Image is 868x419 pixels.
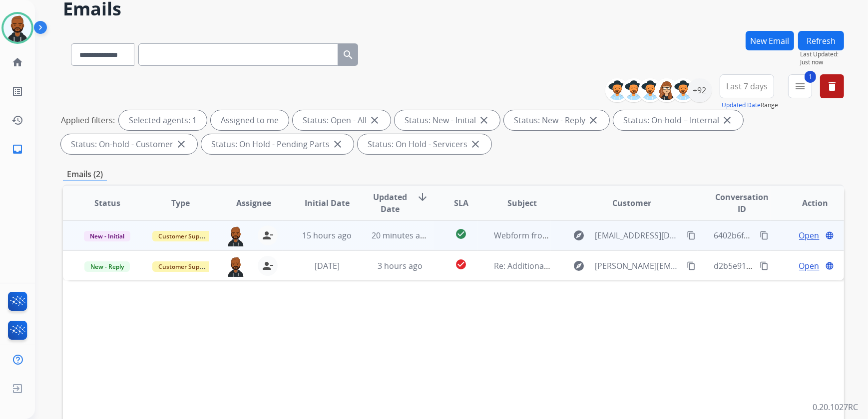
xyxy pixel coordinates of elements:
[395,110,500,130] div: Status: New - Initial
[726,84,768,88] span: Last 7 days
[11,114,23,126] mat-icon: history
[813,401,858,413] p: 0.20.1027RC
[378,260,423,271] span: 3 hours ago
[587,114,599,126] mat-icon: close
[613,110,743,130] div: Status: On-hold – Internal
[372,191,409,215] span: Updated Date
[799,229,820,241] span: Open
[595,229,681,241] span: [EMAIL_ADDRESS][DOMAIN_NAME]
[369,114,381,126] mat-icon: close
[721,114,733,126] mat-icon: close
[714,260,865,271] span: d2b5e919-02d6-4705-a01f-f398c187d820
[687,261,696,270] mat-icon: content_copy
[302,230,352,241] span: 15 hours ago
[613,197,652,209] span: Customer
[332,138,344,150] mat-icon: close
[573,229,585,241] mat-icon: explore
[152,261,217,272] span: Customer Support
[11,143,23,155] mat-icon: inbox
[84,261,130,272] span: New - Reply
[714,230,863,241] span: 6402b6f4-1d79-4fb9-bae4-f7a02ce4502a
[11,85,23,97] mat-icon: list_alt
[358,134,491,154] div: Status: On Hold - Servicers
[315,260,340,271] span: [DATE]
[454,197,468,209] span: SLA
[175,138,187,150] mat-icon: close
[171,197,190,209] span: Type
[722,101,778,109] span: Range
[455,258,467,270] mat-icon: check_circle
[826,80,838,92] mat-icon: delete
[305,197,350,209] span: Initial Date
[688,78,712,102] div: +92
[799,260,820,272] span: Open
[788,74,812,98] button: 1
[61,134,197,154] div: Status: On-hold - Customer
[61,114,115,126] p: Applied filters:
[84,231,130,241] span: New - Initial
[825,261,834,270] mat-icon: language
[507,197,537,209] span: Subject
[236,197,271,209] span: Assignee
[798,31,844,50] button: Refresh
[119,110,207,130] div: Selected agents: 1
[342,49,354,61] mat-icon: search
[714,191,771,215] span: Conversation ID
[262,229,274,241] mat-icon: person_remove
[478,114,490,126] mat-icon: close
[800,58,844,66] span: Just now
[11,56,23,68] mat-icon: home
[825,231,834,240] mat-icon: language
[722,101,761,109] button: Updated Date
[494,260,624,271] span: Re: Additional Information Needed
[720,74,774,98] button: Last 7 days
[573,260,585,272] mat-icon: explore
[226,225,246,246] img: agent-avatar
[417,191,429,203] mat-icon: arrow_downward
[494,230,720,241] span: Webform from [EMAIL_ADDRESS][DOMAIN_NAME] on [DATE]
[800,50,844,58] span: Last Updated:
[211,110,289,130] div: Assigned to me
[687,231,696,240] mat-icon: content_copy
[469,138,481,150] mat-icon: close
[372,230,430,241] span: 20 minutes ago
[595,260,681,272] span: [PERSON_NAME][EMAIL_ADDRESS][PERSON_NAME][DOMAIN_NAME]
[152,231,217,241] span: Customer Support
[94,197,120,209] span: Status
[3,14,31,42] img: avatar
[293,110,391,130] div: Status: Open - All
[455,228,467,240] mat-icon: check_circle
[226,256,246,277] img: agent-avatar
[771,186,844,220] th: Action
[262,260,274,272] mat-icon: person_remove
[201,134,354,154] div: Status: On Hold - Pending Parts
[63,168,107,181] p: Emails (2)
[504,110,609,130] div: Status: New - Reply
[805,71,816,83] span: 1
[746,31,794,50] button: New Email
[760,231,769,240] mat-icon: content_copy
[760,261,769,270] mat-icon: content_copy
[794,80,806,92] mat-icon: menu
